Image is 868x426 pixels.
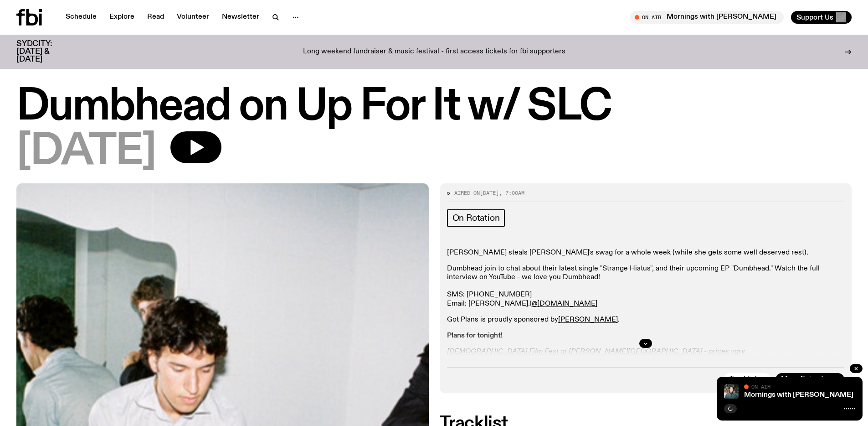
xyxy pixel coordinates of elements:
a: On Rotation [447,209,505,227]
button: Support Us [791,11,852,24]
a: Mornings with [PERSON_NAME] [744,391,853,399]
a: Schedule [60,11,102,24]
p: Got Plans is proudly sponsored by . [447,316,845,324]
span: Support Us [796,13,833,21]
span: Aired on [454,189,480,197]
a: Volunteer [171,11,215,24]
span: On Rotation [452,213,500,223]
span: More Episodes [781,376,831,383]
button: Tracklist [724,373,771,386]
a: @[DOMAIN_NAME] [532,300,597,307]
h1: Dumbhead on Up For It w/ SLC [16,87,852,128]
img: Radio presenter Ben Hansen sits in front of a wall of photos and an fbi radio sign. Film photo. B... [724,384,739,399]
a: Read [142,11,169,24]
span: On Air [751,384,770,390]
span: [DATE] [480,189,499,197]
a: Explore [104,11,140,24]
span: , 7:00am [499,189,524,197]
button: On AirMornings with [PERSON_NAME] [630,11,784,24]
span: Tracklist [729,376,757,383]
span: [DATE] [16,131,156,172]
p: Dumbhead join to chat about their latest single "Strange Hiatus", and their upcoming EP "Dumbhead... [447,265,845,308]
a: Newsletter [216,11,265,24]
p: Long weekend fundraiser & music festival - first access tickets for fbi supporters [303,48,565,56]
a: [PERSON_NAME] [558,316,618,323]
p: [PERSON_NAME] steals [PERSON_NAME]'s swag for a whole week (while she gets some well deserved rest). [447,249,845,257]
a: More Episodes [776,373,844,386]
h3: SYDCITY: [DATE] & [DATE] [16,40,75,63]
